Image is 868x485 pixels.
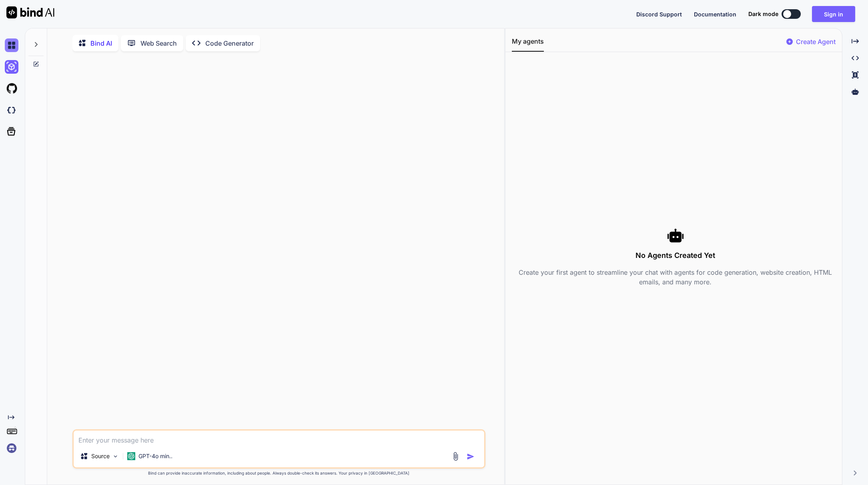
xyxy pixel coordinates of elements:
img: darkCloudIdeIcon [5,103,18,117]
p: Create your first agent to streamline your chat with agents for code generation, website creation... [512,268,839,287]
p: GPT-4o min.. [138,452,172,460]
button: Documentation [694,10,736,18]
img: Pick Models [112,453,119,460]
img: attachment [451,452,460,461]
img: GPT-4o mini [127,452,135,460]
h3: No Agents Created Yet [512,250,839,261]
span: Discord Support [636,11,682,18]
p: Create Agent [796,37,836,46]
span: Documentation [694,11,736,18]
p: Web Search [140,38,177,48]
img: signin [5,441,18,455]
img: ai-studio [5,60,18,74]
p: Bind AI [90,38,112,48]
button: Sign in [812,6,855,22]
p: Code Generator [205,38,254,48]
img: Bind AI [6,6,54,18]
span: Dark mode [748,10,778,18]
p: Bind can provide inaccurate information, including about people. Always double-check its answers.... [72,470,485,476]
p: Source [91,452,110,460]
img: chat [5,38,18,52]
img: githubLight [5,82,18,95]
img: icon [467,453,475,461]
button: Discord Support [636,10,682,18]
button: My agents [512,36,544,52]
